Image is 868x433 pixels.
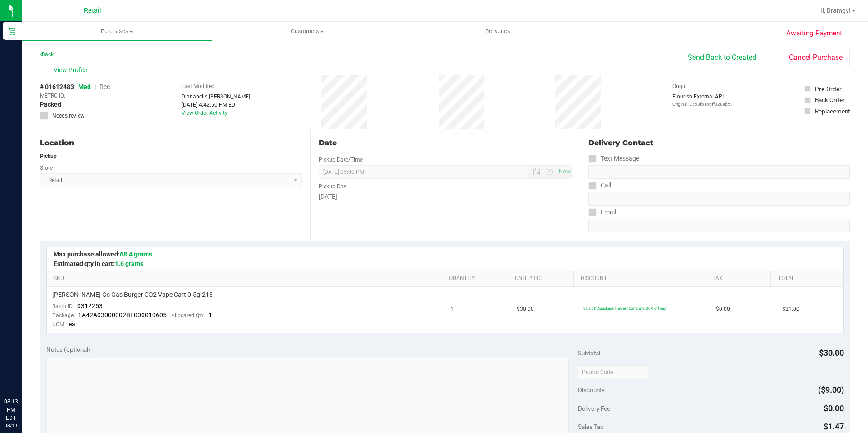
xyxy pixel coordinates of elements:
span: 1 [208,311,212,319]
input: Format: (999) 999-9999 [588,165,850,179]
button: Send Back to Created [682,49,762,66]
span: Needs review [52,112,84,120]
a: View Order Activity [182,110,227,116]
span: | [94,83,96,90]
span: UOM [52,321,64,328]
label: Pickup Date/Time [319,156,363,164]
span: Purchases [22,27,212,35]
span: # 01612483 [40,82,74,92]
a: Back [40,51,54,58]
span: [PERSON_NAME] Gs Gas Burger CO2 Vape Cart 0.5g-218 [52,290,213,299]
span: Sales Tax [578,423,603,430]
span: ($9.00) [818,385,844,394]
span: Retail [84,7,101,15]
span: View Profile [54,65,90,75]
iframe: Resource center [9,360,36,388]
span: Allocated Qty [171,312,204,319]
span: $30.00 [517,305,534,314]
span: Notes (optional) [46,346,90,353]
span: Subtotal [578,349,600,357]
div: Location [40,138,302,148]
p: 08/19 [4,422,18,429]
strong: Pickup [40,153,57,159]
span: Packed [40,100,61,109]
span: Max purchase allowed: [54,251,152,258]
div: Back Order [815,95,845,104]
label: Call [588,179,611,192]
a: Deliveries [403,22,593,41]
span: Package [52,312,74,319]
span: 68.4 grams [120,251,152,258]
label: Origin [672,82,687,90]
span: - [68,92,69,100]
span: Delivery Fee [578,405,610,412]
span: 1A42A03000002BE000010605 [78,311,167,319]
input: Format: (999) 999-9999 [588,192,850,206]
span: Customers [212,27,402,35]
div: Delivery Contact [588,138,850,148]
div: [DATE] [319,192,572,202]
span: Hi, Bramgy! [818,7,851,14]
a: Tax [712,275,767,282]
div: Flourish External API [672,93,733,108]
label: Text Message [588,152,639,165]
label: Last Modified [182,82,215,90]
div: Date [319,138,572,148]
div: [DATE] 4:42:50 PM EDT [182,101,250,109]
span: Awaiting Payment [786,28,842,39]
label: Store [40,164,53,172]
span: 30% off Aquidneck Harvest Company: 30% off each [583,306,667,310]
input: Promo Code [578,365,648,379]
span: $1.47 [824,422,844,431]
div: Dianabelis [PERSON_NAME] [182,93,250,101]
a: Total [778,275,833,282]
a: Purchases [22,22,212,41]
span: $30.00 [819,348,844,358]
a: SKU [54,275,438,282]
span: METRC ID: [40,92,65,100]
span: Estimated qty in cart: [54,260,143,267]
div: Pre-Order [815,84,842,93]
inline-svg: Retail [7,26,16,35]
span: Med [78,83,91,90]
span: Discounts [578,382,605,398]
a: Discount [581,275,701,282]
span: Deliveries [473,27,523,35]
div: Replacement [815,107,850,116]
span: $0.00 [716,305,730,314]
span: 1 [450,305,454,314]
span: 1.6 grams [115,260,143,267]
span: $21.00 [782,305,799,314]
span: ea [69,320,75,328]
label: Email [588,206,616,219]
span: Rec [99,83,110,90]
a: Unit Price [515,275,570,282]
p: 08:13 PM EDT [4,398,18,422]
a: Quantity [449,275,504,282]
p: Original ID: 63fba66ff828eb51 [672,101,733,108]
button: Cancel Purchase [782,49,850,66]
span: 0312253 [77,302,103,310]
a: Customers [212,22,402,41]
span: $0.00 [824,403,844,413]
span: Batch ID [52,303,73,310]
label: Pickup Day [319,182,346,191]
